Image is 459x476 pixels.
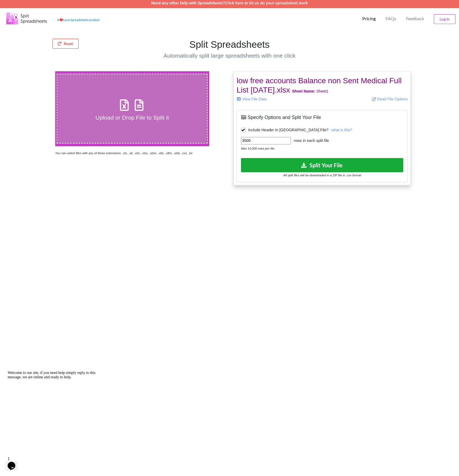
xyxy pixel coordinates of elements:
button: Split Your File [241,158,403,172]
span: heart [59,18,63,22]
label: rows in each split file [291,138,329,144]
button: Reset [52,39,79,49]
button: Log In [434,14,455,24]
h1: Split Spreadsheets [117,39,342,50]
p: View File Data [237,96,318,102]
h4: Upload or Drop File to Split it [57,114,207,121]
p: Pricing [362,16,376,22]
div: Welcome to our site, if you need help simply reply to this message, we are online and ready to help. [2,2,101,11]
img: Logo.png [6,13,47,24]
a: Click here to let us do your spreadsheet work [225,1,308,5]
h2: low free accounts Balance non Sent Medical Full List [DATE].xlsx [237,76,408,94]
span: what is this? [331,128,352,132]
i: All split files will be downloaded in a ZIP file in .csv format [283,174,361,177]
iframe: chat widget [5,368,104,451]
p: Read File Options [326,96,408,102]
span: Sheet1 [292,89,328,93]
span: Feedback [406,16,424,21]
p: FAQs [386,16,396,22]
span: Welcome to our site, if you need help simply reply to this message, we are online and ready to help. [2,2,90,11]
h5: Specify Options and Split Your File [241,114,403,120]
b: Sheet Name: [292,89,315,93]
label: Include Header In [GEOGRAPHIC_DATA] File? [241,128,328,132]
iframe: chat widget [5,454,23,471]
i: You can select files with any of these extensions: .xls, .xlt, .xlm, .xlsx, .xlsm, .xltx, .xltm, ... [55,151,192,155]
h4: Automatically split large spreadsheets with one click [117,52,342,59]
a: AheartLove Spreadsheets product [57,18,99,22]
i: Max 10,000 rows per file [241,147,274,150]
